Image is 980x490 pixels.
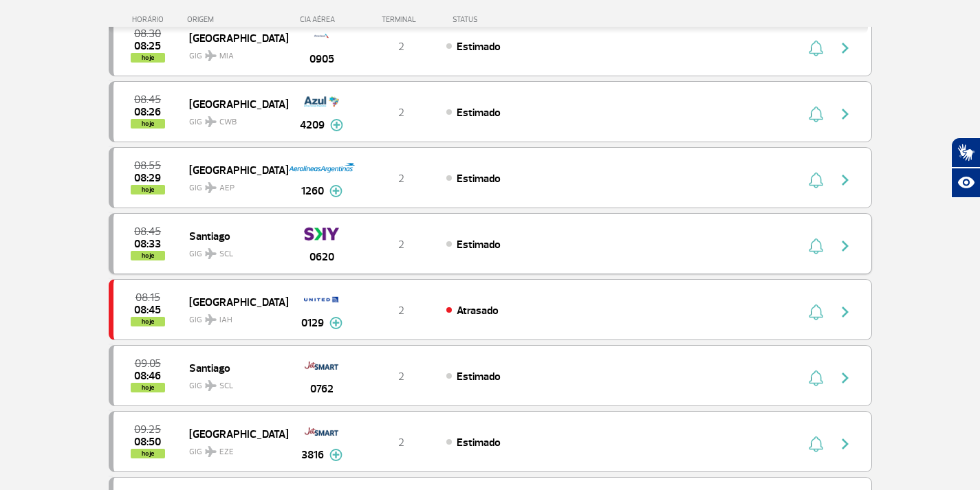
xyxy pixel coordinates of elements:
span: Estimado [457,172,501,186]
img: seta-direita-painel-voo.svg [837,304,853,320]
span: IAH [219,314,232,326]
img: sino-painel-voo.svg [809,40,823,56]
span: 2025-10-01 08:45:00 [134,305,161,315]
span: [GEOGRAPHIC_DATA] [189,293,277,311]
img: destiny_airplane.svg [205,116,217,127]
span: 3816 [301,447,324,463]
button: Abrir tradutor de língua de sinais. [951,137,980,168]
span: GIG [189,175,277,194]
img: seta-direita-painel-voo.svg [837,172,853,188]
img: destiny_airplane.svg [205,182,217,193]
span: 0620 [309,249,334,265]
img: sino-painel-voo.svg [809,370,823,386]
span: 2 [398,172,404,186]
span: 2025-10-01 08:50:00 [134,437,161,447]
span: hoje [131,119,165,129]
span: CWB [219,116,237,129]
span: 4209 [300,117,325,133]
span: Santiago [189,227,277,245]
span: 1260 [301,183,324,199]
span: GIG [189,372,277,392]
span: 0905 [309,51,334,67]
span: AEP [219,182,235,194]
img: destiny_airplane.svg [205,314,217,325]
img: sino-painel-voo.svg [809,106,823,122]
span: hoje [131,449,165,458]
span: Estimado [457,106,501,120]
span: Estimado [457,436,501,449]
span: 2025-10-01 08:29:00 [134,173,161,183]
img: seta-direita-painel-voo.svg [837,436,853,452]
img: seta-direita-painel-voo.svg [837,238,853,254]
img: seta-direita-painel-voo.svg [837,370,853,386]
span: 2025-10-01 08:55:00 [134,161,161,170]
img: sino-painel-voo.svg [809,172,823,188]
span: 2 [398,238,404,252]
img: mais-info-painel-voo.svg [330,119,343,131]
span: 2025-10-01 08:46:00 [134,371,161,381]
span: EZE [219,446,234,458]
span: Atrasado [457,304,499,318]
img: sino-painel-voo.svg [809,238,823,254]
div: Plugin de acessibilidade da Hand Talk. [951,137,980,198]
img: destiny_airplane.svg [205,380,217,391]
img: seta-direita-painel-voo.svg [837,106,853,122]
span: GIG [189,307,277,326]
span: 2025-10-01 09:05:00 [135,359,161,368]
span: 2 [398,436,404,449]
span: Estimado [457,238,501,252]
span: 0129 [301,315,324,331]
img: mais-info-painel-voo.svg [329,317,342,329]
span: SCL [219,248,233,260]
span: GIG [189,438,277,458]
span: 2 [398,40,404,54]
span: 2025-10-01 08:15:00 [135,293,160,302]
span: GIG [189,43,277,63]
span: [GEOGRAPHIC_DATA] [189,425,277,443]
div: ORIGEM [187,15,287,24]
span: 2025-10-01 08:33:00 [134,239,161,249]
img: mais-info-painel-voo.svg [329,449,342,461]
span: [GEOGRAPHIC_DATA] [189,95,277,113]
span: Santiago [189,359,277,377]
span: 2 [398,304,404,318]
span: 2 [398,106,404,120]
span: hoje [131,251,165,260]
span: 2025-10-01 08:26:00 [134,107,161,117]
img: sino-painel-voo.svg [809,304,823,320]
span: 2025-10-01 08:25:00 [134,41,161,51]
span: MIA [219,50,234,63]
span: Estimado [457,40,501,54]
span: 2025-10-01 08:45:00 [134,95,161,104]
span: 2 [398,370,404,383]
span: 2025-10-01 08:30:00 [134,29,161,38]
img: seta-direita-painel-voo.svg [837,40,853,56]
button: Abrir recursos assistivos. [951,168,980,198]
img: destiny_airplane.svg [205,50,217,61]
span: [GEOGRAPHIC_DATA] [189,29,277,47]
span: 2025-10-01 09:25:00 [134,425,161,434]
span: SCL [219,380,233,392]
span: 2025-10-01 08:45:00 [134,227,161,236]
img: sino-painel-voo.svg [809,436,823,452]
span: [GEOGRAPHIC_DATA] [189,161,277,179]
span: Estimado [457,370,501,383]
div: HORÁRIO [113,15,188,24]
span: hoje [131,185,165,194]
img: mais-info-painel-voo.svg [329,185,342,197]
span: GIG [189,109,277,129]
div: STATUS [446,15,558,24]
span: hoje [131,383,165,392]
div: TERMINAL [356,15,446,24]
img: destiny_airplane.svg [205,446,217,457]
img: destiny_airplane.svg [205,248,217,259]
span: GIG [189,241,277,260]
div: CIA AÉREA [287,15,356,24]
span: hoje [131,317,165,326]
span: 0762 [310,381,334,397]
span: hoje [131,53,165,63]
